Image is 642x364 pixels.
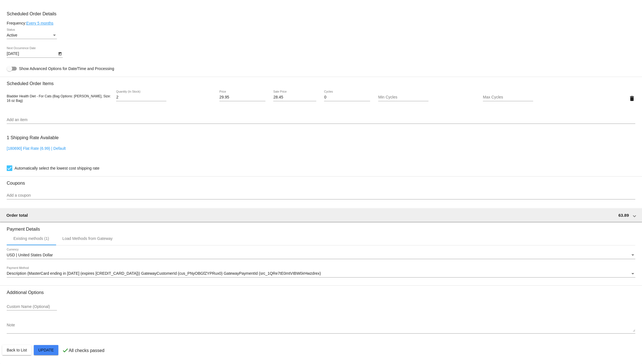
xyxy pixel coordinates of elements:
[7,94,111,103] span: Bladder Health Diet - For Cats (Bag Options: [PERSON_NAME], Size: 16 oz Bag)
[26,21,53,25] a: Every 5 months
[7,132,59,144] h3: 1 Shipping Rate Available
[7,253,53,257] span: USD | United States Dollar
[7,253,635,257] mat-select: Currency
[7,77,635,86] h3: Scheduled Order Items
[7,348,27,352] span: Back to List
[2,345,31,355] button: Back to List
[7,21,635,25] div: Frequency:
[63,236,113,241] div: Load Methods from Gateway
[629,95,635,102] mat-icon: delete
[15,165,99,172] span: Automatically select the lowest cost shipping rate
[38,348,54,352] span: Update
[7,176,635,186] h3: Coupons
[62,347,69,354] mat-icon: check
[7,33,57,38] mat-select: Status
[219,95,265,100] input: Price
[7,271,321,276] span: Description (MasterCard ending in [DATE] (expires [CREDIT_CARD_DATA])) GatewayCustomerId (cus_PNy...
[483,95,533,100] input: Max Cycles
[7,52,57,56] input: Next Occurrence Date
[7,11,635,16] h3: Scheduled Order Details
[7,146,66,151] a: [180690] Flat Rate (6.99) | Default
[7,33,17,37] span: Active
[7,271,635,276] mat-select: Payment Method
[378,95,428,100] input: Min Cycles
[618,213,629,218] span: 63.89
[273,95,316,100] input: Sale Price
[7,222,635,232] h3: Payment Details
[13,236,49,241] div: Existing methods (1)
[7,193,635,198] input: Add a coupon
[116,95,166,100] input: Quantity (In Stock)
[19,66,114,71] span: Show Advanced Options for Date/Time and Processing
[6,213,28,218] span: Order total
[7,290,635,295] h3: Additional Options
[7,305,57,309] input: Custom Name (Optional)
[7,118,635,122] input: Add an item
[57,50,63,56] button: Open calendar
[34,345,58,355] button: Update
[69,348,104,353] p: All checks passed
[324,95,370,100] input: Cycles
